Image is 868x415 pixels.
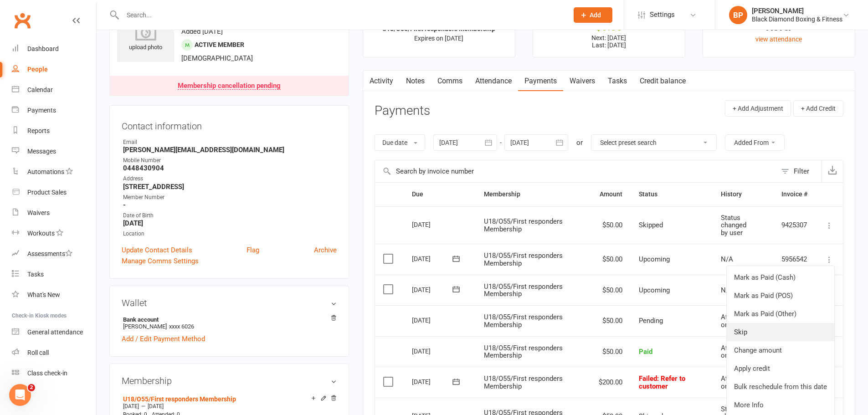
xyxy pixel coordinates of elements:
div: Black Diamond Boxing & Fitness [752,15,842,23]
span: Attempted once [721,374,753,390]
div: [PERSON_NAME] [752,7,842,15]
span: Upcoming [639,255,670,263]
div: [DATE] [412,374,454,389]
td: $50.00 [591,244,631,275]
a: Flag [247,245,259,256]
div: or [576,137,583,148]
div: Roll call [27,349,49,356]
span: U18/O55/First responders Membership [484,217,563,233]
span: U18/O55/First responders Membership [484,282,563,298]
a: Mark as Paid (Other) [727,305,834,323]
a: Waivers [12,203,96,223]
span: 2 [28,384,35,391]
span: Settings [650,5,675,25]
div: Membership cancellation pending [178,82,281,90]
div: What's New [27,291,60,298]
div: Calendar [27,86,53,93]
a: Class kiosk mode [12,363,96,384]
span: Pending [639,317,663,325]
span: [DEMOGRAPHIC_DATA] [181,54,253,62]
div: Reports [27,127,50,134]
li: [PERSON_NAME] [122,315,337,331]
h3: Membership [122,376,337,386]
a: Workouts [12,223,96,244]
a: Dashboard [12,39,96,59]
a: Tasks [601,71,633,92]
td: 9425307 [773,206,816,244]
div: Address [123,174,337,183]
h3: Wallet [122,298,337,308]
div: Automations [27,168,64,175]
div: Assessments [27,250,72,257]
input: Search... [120,9,562,21]
h3: Contact information [122,118,337,131]
strong: - [123,201,337,209]
a: Archive [314,245,337,256]
th: History [713,183,773,206]
button: Add [574,7,612,23]
span: U18/O55/First responders Membership [484,344,563,360]
div: [DATE] [412,344,454,358]
a: People [12,59,96,80]
a: Roll call [12,343,96,363]
td: $50.00 [591,275,631,306]
a: Product Sales [12,182,96,203]
span: Expires on [DATE] [414,35,463,42]
a: Messages [12,141,96,162]
span: U18/O55/First responders Membership [484,251,563,267]
span: N/A [721,255,733,263]
th: Due [404,183,476,206]
a: Change amount [727,341,834,359]
td: $50.00 [591,206,631,244]
span: [DATE] [148,403,164,410]
a: Notes [400,71,431,92]
div: — [121,403,337,410]
td: $200.00 [591,367,631,398]
a: Manage Comms Settings [122,256,199,266]
td: 5956542 [773,244,816,275]
div: Waivers [27,209,50,216]
div: Workouts [27,230,55,237]
a: Bulk reschedule from this date [727,378,834,396]
span: N/A [721,286,733,294]
div: [DATE] [412,282,454,297]
div: Class check-in [27,369,67,377]
a: Credit balance [633,71,692,92]
span: xxxx 6026 [169,323,194,330]
div: Mobile Number [123,156,337,165]
a: Attendance [469,71,518,92]
a: General attendance kiosk mode [12,322,96,343]
div: upload photo [117,22,174,52]
button: Filter [776,160,822,182]
button: Added From [725,134,785,151]
span: [DATE] [123,403,139,410]
span: Attempted once [721,313,753,329]
a: Calendar [12,80,96,100]
input: Search by invoice number [375,160,776,182]
div: Messages [27,148,56,155]
div: Never [711,22,847,32]
a: Assessments [12,244,96,264]
p: Next: [DATE] Last: [DATE] [541,34,677,49]
a: Waivers [563,71,601,92]
strong: Bank account [123,316,332,323]
a: Payments [518,71,563,92]
button: Due date [375,134,425,151]
strong: [PERSON_NAME][EMAIL_ADDRESS][DOMAIN_NAME] [123,146,337,154]
div: $0.00 [541,22,677,32]
div: General attendance [27,328,83,336]
span: Failed [639,374,685,390]
th: Invoice # [773,183,816,206]
a: U18/O55/First responders Membership [123,395,236,403]
div: People [27,66,48,73]
span: Paid [639,348,652,356]
div: Tasks [27,271,44,278]
div: BP [729,6,747,24]
div: Dashboard [27,45,59,52]
iframe: Intercom live chat [9,384,31,406]
span: : Refer to customer [639,374,685,390]
a: Skip [727,323,834,341]
span: Skipped [639,221,663,229]
td: $50.00 [591,305,631,336]
a: Apply credit [727,359,834,378]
